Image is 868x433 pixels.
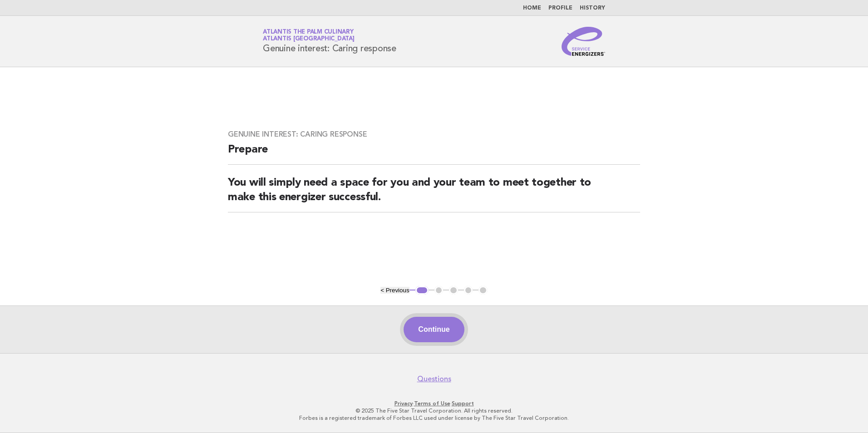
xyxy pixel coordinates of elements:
[228,176,640,212] h2: You will simply need a space for you and your team to meet together to make this energizer succes...
[580,5,605,11] a: History
[263,29,355,42] a: Atlantis The Palm CulinaryAtlantis [GEOGRAPHIC_DATA]
[228,130,640,139] h3: Genuine interest: Caring response
[562,27,605,56] img: Service Energizers
[548,5,572,11] a: Profile
[523,5,541,11] a: Home
[380,287,409,294] button: < Previous
[263,30,396,53] h1: Genuine interest: Caring response
[156,400,712,407] p: · ·
[228,143,640,165] h2: Prepare
[414,400,450,407] a: Terms of Use
[417,374,451,384] a: Questions
[415,286,429,295] button: 1
[263,36,355,42] span: Atlantis [GEOGRAPHIC_DATA]
[156,414,712,422] p: Forbes is a registered trademark of Forbes LLC used under license by The Five Star Travel Corpora...
[156,407,712,414] p: © 2025 The Five Star Travel Corporation. All rights reserved.
[395,400,413,407] a: Privacy
[452,400,474,407] a: Support
[404,317,464,342] button: Continue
